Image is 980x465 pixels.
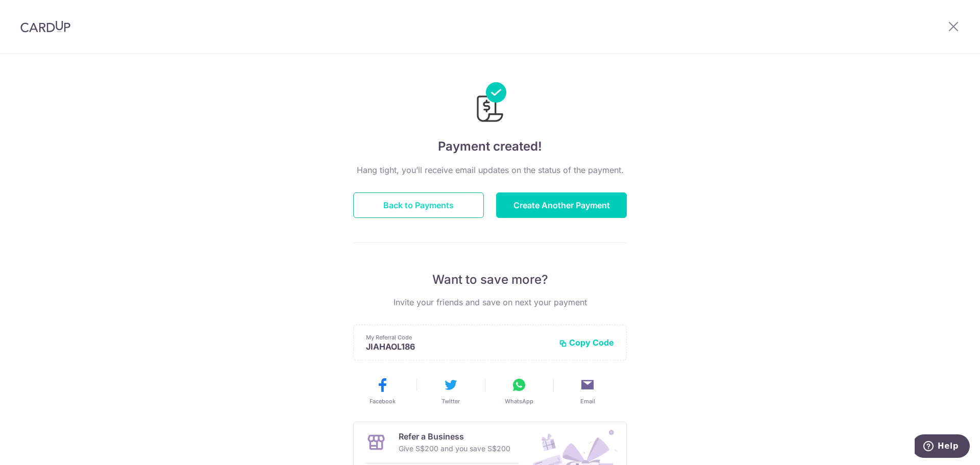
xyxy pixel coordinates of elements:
[580,397,595,405] span: Email
[496,192,627,218] button: Create Another Payment
[20,20,70,33] img: CardUp
[489,377,549,405] button: WhatsApp
[557,377,618,405] button: Email
[353,164,627,176] p: Hang tight, you’ll receive email updates on the status of the payment.
[353,192,484,218] button: Back to Payments
[505,397,533,405] span: WhatsApp
[352,377,412,405] button: Facebook
[399,443,510,455] p: Give S$200 and you save S$200
[366,333,551,341] p: My Referral Code
[421,377,481,405] button: Twitter
[353,137,627,156] h4: Payment created!
[399,430,510,443] p: Refer a Business
[474,82,506,125] img: Payments
[559,337,614,348] button: Copy Code
[353,296,627,308] p: Invite your friends and save on next your payment
[442,397,460,405] span: Twitter
[915,434,970,460] iframe: Opens a widget where you can find more information
[353,272,627,288] p: Want to save more?
[370,397,396,405] span: Facebook
[366,341,551,352] p: JIAHAOL186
